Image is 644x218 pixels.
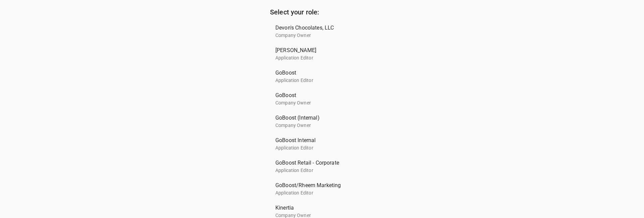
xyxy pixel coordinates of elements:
div: GoBoost InternalApplication Editor [270,133,374,155]
span: GoBoost Retail - Corporate [275,159,363,167]
span: Devon's Chocolates, LLC [275,24,363,32]
p: Company Owner [275,32,363,39]
span: GoBoost [275,69,363,77]
p: Company Owner [275,122,363,129]
div: GoBoost/Rheem MarketingApplication Editor [270,178,374,200]
div: GoBoost Retail - CorporateApplication Editor [270,155,374,178]
h6: Select your role: [270,7,374,17]
p: Application Editor [275,167,363,174]
p: Application Editor [275,144,363,151]
span: [PERSON_NAME] [275,46,363,54]
div: [PERSON_NAME]Application Editor [270,43,374,65]
div: GoBoostCompany Owner [270,88,374,110]
p: Company Owner [275,99,363,106]
div: GoBoostApplication Editor [270,65,374,88]
span: Kinertia [275,204,363,212]
span: GoBoost [275,91,363,99]
span: GoBoost Internal [275,136,363,144]
div: Devon's Chocolates, LLCCompany Owner [270,20,374,43]
p: Application Editor [275,189,363,197]
span: GoBoost/Rheem Marketing [275,181,363,189]
p: Application Editor [275,54,363,61]
p: Application Editor [275,77,363,84]
div: GoBoost (Internal)Company Owner [270,110,374,133]
span: GoBoost (Internal) [275,114,363,122]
